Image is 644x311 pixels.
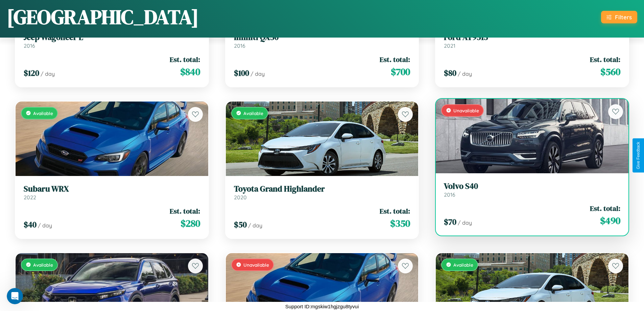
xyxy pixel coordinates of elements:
span: $ 80 [444,67,456,79]
span: Unavailable [243,262,269,268]
iframe: Intercom live chat [7,288,23,304]
a: Toyota Grand Highlander2020 [234,184,410,201]
span: / day [38,222,52,229]
span: / day [251,70,265,77]
span: $ 560 [600,65,620,79]
span: Est. total: [380,206,410,216]
h3: Infiniti QX50 [234,32,410,42]
div: Filters [615,14,632,21]
span: $ 490 [600,214,620,227]
span: 2022 [24,194,36,201]
span: Available [33,110,53,116]
span: $ 700 [391,65,410,79]
span: / day [458,219,472,226]
h3: Jeep Wagoneer L [24,32,200,42]
span: Available [243,110,263,116]
span: 2016 [444,191,455,198]
span: 2016 [24,42,35,49]
h3: Toyota Grand Highlander [234,184,410,194]
span: $ 100 [234,67,249,79]
span: Unavailable [453,108,479,113]
span: / day [458,70,472,77]
a: Volvo S402016 [444,181,620,198]
a: Ford AT95132021 [444,32,620,49]
span: $ 120 [24,67,39,79]
div: Give Feedback [636,142,641,169]
span: $ 70 [444,216,456,227]
span: $ 350 [390,217,410,230]
span: 2021 [444,42,455,49]
span: Est. total: [170,206,200,216]
span: $ 50 [234,219,247,230]
span: Est. total: [380,54,410,64]
p: Support ID: mgskiw1hgjzgu8tyvui [285,302,359,311]
span: Est. total: [590,54,620,64]
span: / day [41,70,55,77]
span: 2016 [234,42,245,49]
a: Infiniti QX502016 [234,32,410,49]
a: Jeep Wagoneer L2016 [24,32,200,49]
h1: [GEOGRAPHIC_DATA] [7,3,199,31]
span: Est. total: [590,203,620,213]
span: Est. total: [170,54,200,64]
button: Filters [601,11,637,23]
span: Available [33,262,53,268]
span: 2020 [234,194,247,201]
h3: Ford AT9513 [444,32,620,42]
h3: Subaru WRX [24,184,200,194]
a: Subaru WRX2022 [24,184,200,201]
span: $ 280 [181,217,200,230]
span: Available [453,262,473,268]
span: / day [248,222,262,229]
span: $ 40 [24,219,37,230]
span: $ 840 [180,65,200,79]
h3: Volvo S40 [444,181,620,191]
